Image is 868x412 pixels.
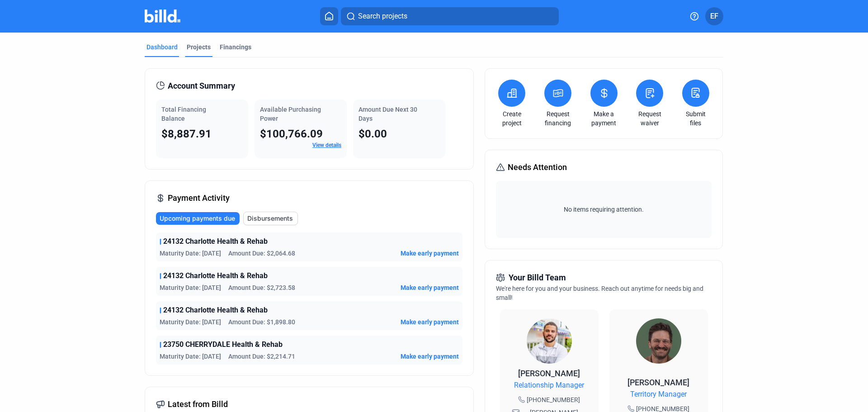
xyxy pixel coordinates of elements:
[359,106,417,122] span: Amount Due Next 30 Days
[542,109,574,128] a: Request financing
[401,249,459,258] button: Make early payment
[359,128,387,140] span: $0.00
[160,249,221,258] span: Maturity Date: [DATE]
[163,305,268,316] span: 24132 Charlotte Health & Rehab
[163,339,283,350] span: 23750 CHERRYDALE Health & Rehab
[163,270,268,281] span: 24132 Charlotte Health & Rehab
[527,395,580,404] span: [PHONE_NUMBER]
[518,369,580,378] span: [PERSON_NAME]
[680,109,712,128] a: Submit files
[228,317,295,327] span: Amount Due: $1,898.80
[228,283,295,292] span: Amount Due: $2,723.58
[710,11,718,22] span: EF
[168,398,228,411] span: Latest from Billd
[496,285,703,301] span: We're here for you and your business. Reach out anytime for needs big and small!
[636,318,681,364] img: Territory Manager
[514,380,584,391] span: Relationship Manager
[260,128,323,140] span: $100,766.09
[145,9,180,23] img: Billd Company Logo
[168,192,230,204] span: Payment Activity
[401,352,459,361] button: Make early payment
[161,106,206,122] span: Total Financing Balance
[146,43,178,52] div: Dashboard
[160,214,235,223] span: Upcoming payments due
[168,80,235,92] span: Account Summary
[247,214,293,223] span: Disbursements
[705,7,723,25] button: EF
[509,271,566,284] span: Your Billd Team
[401,317,459,327] button: Make early payment
[228,249,295,258] span: Amount Due: $2,064.68
[243,212,298,225] button: Disbursements
[341,7,559,25] button: Search projects
[160,283,221,292] span: Maturity Date: [DATE]
[220,43,251,52] div: Financings
[187,43,211,52] div: Projects
[160,352,221,361] span: Maturity Date: [DATE]
[260,106,321,122] span: Available Purchasing Power
[163,236,268,247] span: 24132 Charlotte Health & Rehab
[588,109,620,128] a: Make a payment
[527,318,572,364] img: Relationship Manager
[630,389,687,400] span: Territory Manager
[634,109,665,128] a: Request waiver
[627,378,689,387] span: [PERSON_NAME]
[156,212,240,225] button: Upcoming payments due
[401,283,459,292] button: Make early payment
[500,205,708,214] span: No items requiring attention.
[161,128,212,140] span: $8,887.91
[312,142,341,148] a: View details
[160,317,221,327] span: Maturity Date: [DATE]
[508,161,567,174] span: Needs Attention
[358,11,407,22] span: Search projects
[228,352,295,361] span: Amount Due: $2,214.71
[496,109,528,128] a: Create project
